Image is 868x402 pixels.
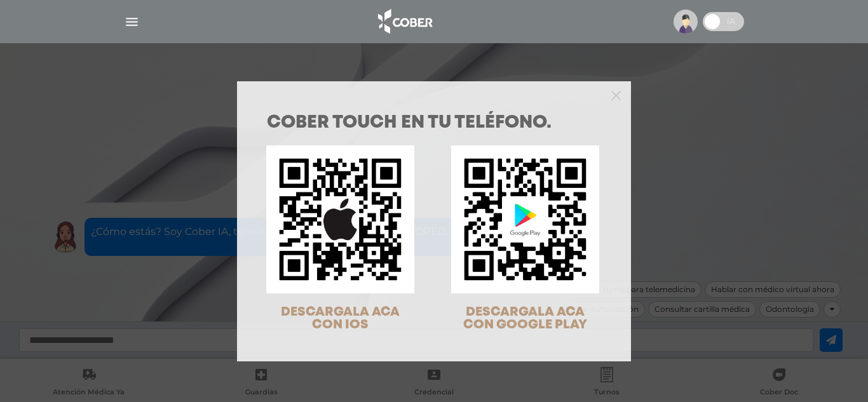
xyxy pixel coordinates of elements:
[451,145,599,293] img: qr-code
[266,145,414,293] img: qr-code
[611,89,621,100] button: Close
[463,306,587,331] span: DESCARGALA ACA CON GOOGLE PLAY
[281,306,400,331] span: DESCARGALA ACA CON IOS
[267,114,601,132] h1: COBER TOUCH en tu teléfono.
